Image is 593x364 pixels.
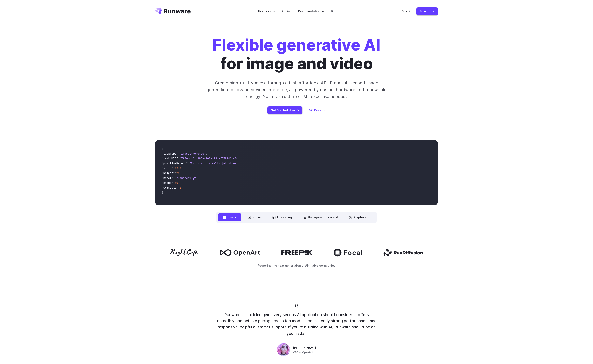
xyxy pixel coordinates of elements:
span: , [178,181,180,185]
span: , [181,166,183,170]
p: Powering the next generation of AI-native companies [155,263,438,268]
label: Features [258,9,275,14]
h1: for image and video [213,36,380,73]
span: "width" [162,166,173,170]
span: [PERSON_NAME] [293,346,316,350]
span: 768 [176,171,181,175]
span: , [181,171,183,175]
span: "7f3ebcb6-b897-49e1-b98c-f5789d2d40d7" [180,157,241,160]
span: "height" [162,171,175,175]
span: : [178,186,180,190]
span: : [188,162,189,165]
span: "Futuristic stealth jet streaking through a neon-lit cityscape with glowing purple exhaust" [189,162,337,165]
span: CEO at OpenArt [293,350,313,354]
span: "taskType" [162,152,178,155]
span: : [173,176,175,180]
span: "steps" [162,181,173,185]
label: Documentation [298,9,325,14]
a: Go to / [155,8,191,14]
span: : [175,171,176,175]
span: : [173,181,175,185]
a: API Docs [309,108,326,113]
span: , [197,176,199,180]
span: "taskUUID" [162,157,178,160]
strong: Flexible generative AI [213,36,380,54]
a: Blog [331,9,337,14]
span: "positivePrompt" [162,162,188,165]
span: { [162,147,163,151]
span: 1344 [175,166,181,170]
a: Sign in [402,9,412,14]
span: : [173,166,175,170]
a: Get Started Now [267,106,302,114]
span: "model" [162,176,173,180]
button: Video [243,213,266,221]
span: 40 [175,181,178,185]
button: Captioning [344,213,375,221]
img: Person [277,343,290,356]
a: Sign up [416,7,438,15]
span: "runware:97@2" [175,176,197,180]
span: "imageInference" [180,152,206,155]
button: Background removal [298,213,343,221]
span: : [178,157,180,160]
span: "CFGScale" [162,186,178,190]
button: Upscaling [267,213,297,221]
span: : [178,152,180,155]
p: Create high-quality media through a fast, affordable API. From sub-second image generation to adv... [206,80,387,100]
a: Pricing [281,9,292,14]
p: Runware is a hidden gem every serious AI application should consider. It offers incredibly compet... [215,312,378,337]
span: 5 [180,186,181,190]
span: , [206,152,207,155]
button: Image [218,213,241,221]
span: } [162,191,163,194]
